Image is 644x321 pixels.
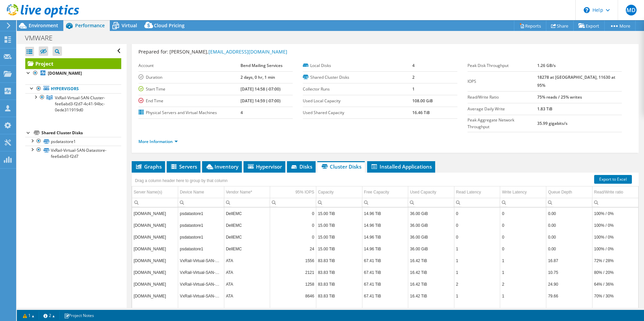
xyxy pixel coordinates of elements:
[408,208,454,219] td: Column Used Capacity, Value 36.00 GiB
[408,243,454,255] td: Column Used Capacity, Value 36.00 GiB
[500,290,546,302] td: Column Write Latency, Value 1
[546,255,592,266] td: Column Queue Depth, Value 16.87
[500,243,546,255] td: Column Write Latency, Value 0
[205,163,238,170] span: Inventory
[468,117,538,130] label: Peak Aggregate Network Throughput
[468,62,538,69] label: Peak Disk Throughput
[178,278,224,290] td: Column Device Name, Value VxRail-Virtual-SAN-Datastore-fee6abd3-f2d7
[592,219,638,231] td: Column Read/Write ratio, Value 100% / 0%
[208,48,287,55] a: [EMAIL_ADDRESS][DOMAIN_NAME]
[321,163,361,170] span: Cluster Disks
[454,186,500,198] td: Read Latency Column
[29,22,58,29] span: Environment
[25,93,121,114] a: VxRail-Virtual-SAN-Cluster-fee6abd3-f2d7-4c41-94bc-0ede311919d0
[408,255,454,266] td: Column Used Capacity, Value 16.42 TiB
[592,243,638,255] td: Column Read/Write ratio, Value 100% / 0%
[138,109,240,116] label: Physical Servers and Virtual Machines
[412,110,430,115] b: 16.46 TiB
[247,163,282,170] span: Hypervisor
[362,266,408,278] td: Column Free Capacity, Value 67.41 TiB
[592,255,638,266] td: Column Read/Write ratio, Value 72% / 28%
[410,188,436,196] div: Used Capacity
[454,266,500,278] td: Column Read Latency, Value 1
[316,255,362,266] td: Column Capacity, Value 83.83 TiB
[316,186,362,198] td: Capacity Column
[537,63,556,68] b: 1.26 GB/s
[135,163,162,170] span: Graphs
[224,266,270,278] td: Column Vendor Name*, Value ATA
[412,74,415,80] b: 2
[75,22,105,29] span: Performance
[362,290,408,302] td: Column Free Capacity, Value 67.41 TiB
[500,266,546,278] td: Column Write Latency, Value 1
[626,5,637,15] span: MD
[270,255,316,266] td: Column 95% IOPS, Value 1556
[454,219,500,231] td: Column Read Latency, Value 0
[500,208,546,219] td: Column Write Latency, Value 0
[371,163,432,170] span: Installed Applications
[604,21,636,31] a: More
[573,21,605,31] a: Export
[138,98,240,104] label: End Time
[408,231,454,243] td: Column Used Capacity, Value 36.00 GiB
[303,62,412,69] label: Local Disks
[468,78,538,85] label: IOPS
[134,188,162,196] div: Server Name(s)
[55,95,105,113] span: VxRail-Virtual-SAN-Cluster-fee6abd3-f2d7-4c41-94bc-0ede311919d0
[546,219,592,231] td: Column Queue Depth, Value 0.00
[138,86,240,93] label: Start Time
[316,231,362,243] td: Column Capacity, Value 15.00 TiB
[22,34,63,42] h1: VMWARE
[316,198,362,207] td: Column Capacity, Filter cell
[178,290,224,302] td: Column Device Name, Value VxRail-Virtual-SAN-Datastore-fee6abd3-f2d7
[546,290,592,302] td: Column Queue Depth, Value 79.66
[132,266,178,278] td: Column Server Name(s), Value esxi-02.bendmailing.net
[408,219,454,231] td: Column Used Capacity, Value 36.00 GiB
[178,255,224,266] td: Column Device Name, Value VxRail-Virtual-SAN-Datastore-fee6abd3-f2d7
[454,231,500,243] td: Column Read Latency, Value 0
[546,243,592,255] td: Column Queue Depth, Value 0.00
[408,290,454,302] td: Column Used Capacity, Value 16.42 TiB
[178,198,224,207] td: Column Device Name, Filter cell
[132,219,178,231] td: Column Server Name(s), Value esxi-02.bendmailing.net
[224,208,270,219] td: Column Vendor Name*, Value DellEMC
[240,86,281,92] b: [DATE] 14:58 (-07:00)
[303,74,412,81] label: Shared Cluster Disks
[270,219,316,231] td: Column 95% IOPS, Value 0
[362,208,408,219] td: Column Free Capacity, Value 14.96 TiB
[270,208,316,219] td: Column 95% IOPS, Value 0
[270,186,316,198] td: 95% IOPS Column
[295,188,314,196] div: 95% IOPS
[316,290,362,302] td: Column Capacity, Value 83.83 TiB
[138,139,178,144] a: More Information
[362,198,408,207] td: Column Free Capacity, Filter cell
[270,243,316,255] td: Column 95% IOPS, Value 24
[25,58,121,69] a: Project
[25,137,121,146] a: psdatastore1
[500,278,546,290] td: Column Write Latency, Value 2
[316,266,362,278] td: Column Capacity, Value 83.83 TiB
[454,208,500,219] td: Column Read Latency, Value 0
[316,243,362,255] td: Column Capacity, Value 15.00 TiB
[546,21,574,31] a: Share
[270,231,316,243] td: Column 95% IOPS, Value 0
[316,278,362,290] td: Column Capacity, Value 83.83 TiB
[468,94,538,101] label: Read/Write Ratio
[138,48,168,55] label: Prepared for:
[362,219,408,231] td: Column Free Capacity, Value 14.96 TiB
[454,290,500,302] td: Column Read Latency, Value 1
[454,255,500,266] td: Column Read Latency, Value 1
[224,186,270,198] td: Vendor Name* Column
[132,255,178,266] td: Column Server Name(s), Value esxi-04.bendmailing.net
[514,21,546,31] a: Reports
[592,208,638,219] td: Column Read/Write ratio, Value 100% / 0%
[537,120,568,126] b: 35.99 gigabits/s
[132,173,639,316] div: Data grid
[138,62,240,69] label: Account
[412,98,433,104] b: 108.00 GiB
[537,94,582,100] b: 75% reads / 25% writes
[592,266,638,278] td: Column Read/Write ratio, Value 80% / 20%
[500,198,546,207] td: Column Write Latency, Filter cell
[468,106,538,112] label: Average Daily Write
[454,243,500,255] td: Column Read Latency, Value 1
